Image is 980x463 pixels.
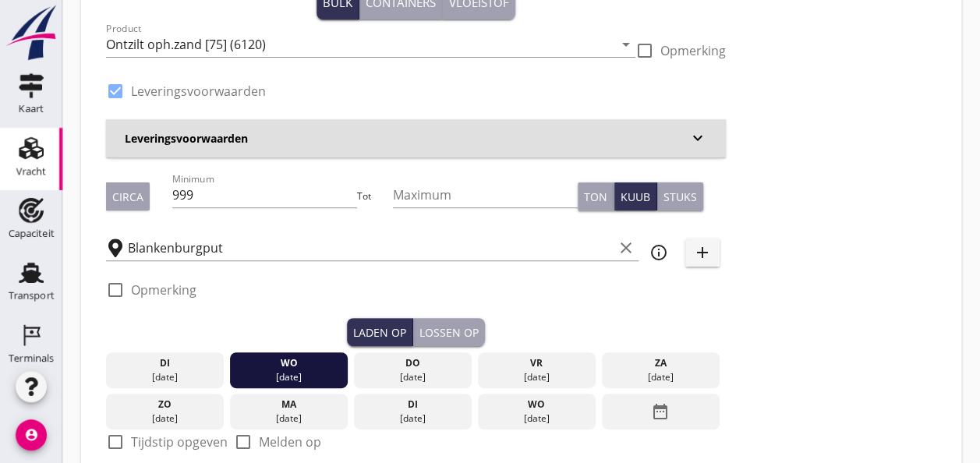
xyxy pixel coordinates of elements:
button: Stuks [657,182,703,210]
i: add [693,243,712,262]
i: info_outline [649,243,668,262]
div: Transport [9,291,55,301]
div: [DATE] [234,412,344,426]
button: Laden op [347,318,413,346]
div: wo [234,356,344,370]
label: Opmerking [660,43,726,58]
div: Kuub [621,189,650,205]
button: Ton [578,182,614,210]
div: wo [482,398,592,412]
div: [DATE] [482,370,592,384]
div: di [358,398,468,412]
div: di [110,356,220,370]
input: Laadplaats [128,235,614,260]
input: Product [106,32,614,57]
div: ma [234,398,344,412]
i: keyboard_arrow_down [688,129,707,147]
img: logo-small.a267ee39.svg [3,4,59,62]
div: [DATE] [482,412,592,426]
i: date_range [651,398,670,426]
div: [DATE] [358,412,468,426]
i: arrow_drop_down [617,35,635,54]
div: do [358,356,468,370]
div: [DATE] [110,370,220,384]
label: Tijdstip opgeven [131,434,228,450]
div: Vracht [16,166,47,176]
button: Kuub [614,182,657,210]
div: Circa [112,189,143,205]
div: Kaart [19,104,44,114]
div: [DATE] [358,370,468,384]
input: Minimum [172,182,357,207]
div: Laden op [353,324,406,341]
div: Capaciteit [9,228,55,239]
div: Stuks [663,189,697,205]
button: Circa [106,182,150,210]
button: Lossen op [413,318,485,346]
div: za [606,356,716,370]
div: [DATE] [606,370,716,384]
div: vr [482,356,592,370]
div: [DATE] [110,412,220,426]
label: Melden op [259,434,321,450]
label: Opmerking [131,282,196,298]
div: Lossen op [419,324,479,341]
div: zo [110,398,220,412]
div: Ton [584,189,607,205]
div: Terminals [9,353,54,363]
div: [DATE] [234,370,344,384]
i: account_circle [16,419,47,451]
input: Maximum [393,182,578,207]
i: clear [617,239,635,257]
label: Leveringsvoorwaarden [131,83,266,99]
h3: Leveringsvoorwaarden [125,130,688,147]
div: Tot [357,189,394,203]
